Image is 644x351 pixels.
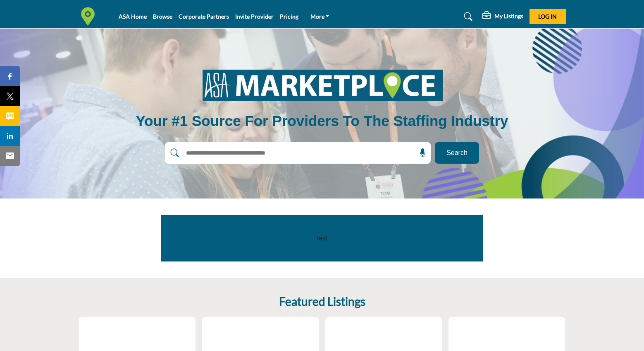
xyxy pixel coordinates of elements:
[456,10,478,23] a: Search
[153,13,172,20] a: Browse
[435,142,479,164] button: Search
[179,13,229,20] a: Corporate Partners
[482,12,523,22] div: My Listings
[446,148,467,158] span: Search
[235,13,274,20] a: Invite Provider
[119,13,147,20] a: ASA Home
[305,11,335,22] a: More
[192,63,452,107] img: image
[79,7,101,26] img: Site Logo
[279,295,365,309] h2: Featured Listings
[136,111,508,131] h1: Your #1 Source for Providers to the Staffing Industry
[180,233,465,243] p: test
[538,13,557,20] span: Log In
[280,13,298,20] a: Pricing
[494,12,523,20] h5: My Listings
[530,9,566,24] button: Log In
